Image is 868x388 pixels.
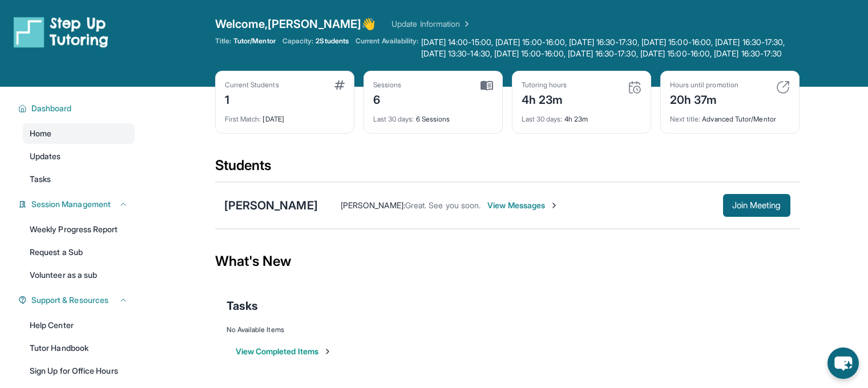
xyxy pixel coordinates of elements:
[670,115,701,123] span: Next title :
[628,80,641,94] img: card
[405,200,481,210] span: Great. See you soon.
[391,18,471,30] a: Update Information
[23,123,135,144] a: Home
[31,103,72,114] span: Dashboard
[27,294,128,306] button: Support & Resources
[732,202,781,209] span: Join Meeting
[23,338,135,358] a: Tutor Handbook
[215,156,800,181] div: Students
[522,115,563,123] span: Last 30 days :
[30,151,61,162] span: Updates
[373,90,402,108] div: 6
[225,115,261,123] span: First Match :
[522,108,641,124] div: 4h 23m
[224,197,318,213] div: [PERSON_NAME]
[373,80,402,90] div: Sessions
[421,37,800,59] span: [DATE] 14:00-15:00, [DATE] 15:00-16:00, [DATE] 16:30-17:30, [DATE] 15:00-16:00, [DATE] 16:30-17:3...
[334,80,345,90] img: card
[215,16,376,32] span: Welcome, [PERSON_NAME] 👋
[225,108,345,124] div: [DATE]
[23,219,135,240] a: Weekly Progress Report
[316,37,349,46] span: 2 Students
[522,90,567,108] div: 4h 23m
[30,128,51,139] span: Home
[550,201,559,210] img: Chevron-Right
[215,236,800,286] div: What's New
[236,346,332,357] button: View Completed Items
[481,80,493,91] img: card
[827,347,859,379] button: chat-button
[373,108,493,124] div: 6 Sessions
[670,80,738,90] div: Hours until promotion
[225,80,279,90] div: Current Students
[27,199,128,210] button: Session Management
[215,37,231,46] span: Title:
[776,80,790,94] img: card
[23,361,135,381] a: Sign Up for Office Hours
[233,37,276,46] span: Tutor/Mentor
[227,298,258,314] span: Tasks
[356,37,418,59] span: Current Availability:
[23,146,135,167] a: Updates
[27,103,128,114] button: Dashboard
[225,90,279,108] div: 1
[227,325,788,334] div: No Available Items
[31,294,108,306] span: Support & Resources
[282,37,314,46] span: Capacity:
[23,315,135,336] a: Help Center
[460,18,471,30] img: Chevron Right
[487,200,559,211] span: View Messages
[30,173,51,185] span: Tasks
[23,169,135,189] a: Tasks
[522,80,567,90] div: Tutoring hours
[23,265,135,285] a: Volunteer as a sub
[723,194,790,217] button: Join Meeting
[31,199,111,210] span: Session Management
[670,90,738,108] div: 20h 37m
[670,108,790,124] div: Advanced Tutor/Mentor
[341,200,405,210] span: [PERSON_NAME] :
[23,242,135,262] a: Request a Sub
[14,16,108,48] img: logo
[373,115,414,123] span: Last 30 days :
